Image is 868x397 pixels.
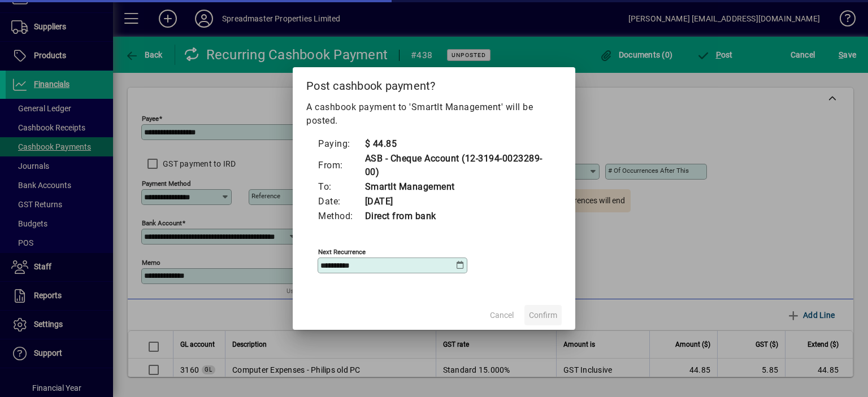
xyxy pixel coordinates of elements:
h2: Post cashbook payment? [293,67,575,100]
td: [DATE] [364,194,551,209]
td: From: [318,151,364,180]
td: Direct from bank [364,209,551,224]
td: Date: [318,194,364,209]
mat-label: Next recurrence [318,248,366,256]
td: ASB - Cheque Account (12-3194-0023289-00) [364,151,551,180]
td: Paying: [318,137,364,151]
td: SmartIt Management [364,180,551,194]
td: Method: [318,209,364,224]
td: $ 44.85 [364,137,551,151]
td: To: [318,180,364,194]
p: A cashbook payment to 'SmartIt Management' will be posted. [306,101,562,128]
